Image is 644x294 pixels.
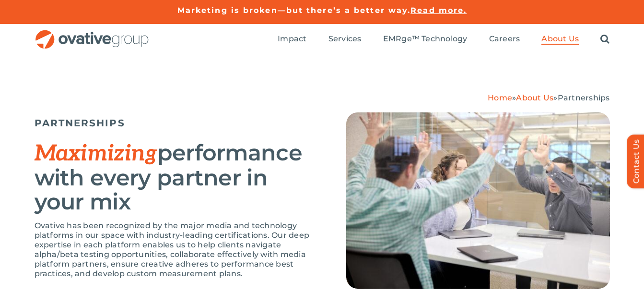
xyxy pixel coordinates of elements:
[541,34,579,45] a: About Us
[35,117,322,129] h5: PARTNERSHIPS
[558,93,610,102] span: Partnerships
[383,34,468,44] span: EMRge™ Technology
[328,34,362,45] a: Services
[488,93,609,102] span: » »
[35,140,157,167] em: Maximizing
[177,6,411,15] a: Marketing is broken—but there’s a better way.
[35,29,150,38] a: OG_Full_horizontal_RGB
[410,6,467,15] a: Read more.
[278,24,609,55] nav: Menu
[35,221,322,279] p: Ovative has been recognized by the major media and technology platforms in our space with industr...
[278,34,306,45] a: Impact
[383,34,468,45] a: EMRge™ Technology
[346,112,610,289] img: Careers Collage 8
[489,34,520,45] a: Careers
[489,34,520,44] span: Careers
[328,34,362,44] span: Services
[488,93,512,102] a: Home
[516,93,553,102] a: About Us
[278,34,306,44] span: Impact
[35,141,322,214] h2: performance with every partner in your mix
[600,34,609,45] a: Search
[541,34,579,44] span: About Us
